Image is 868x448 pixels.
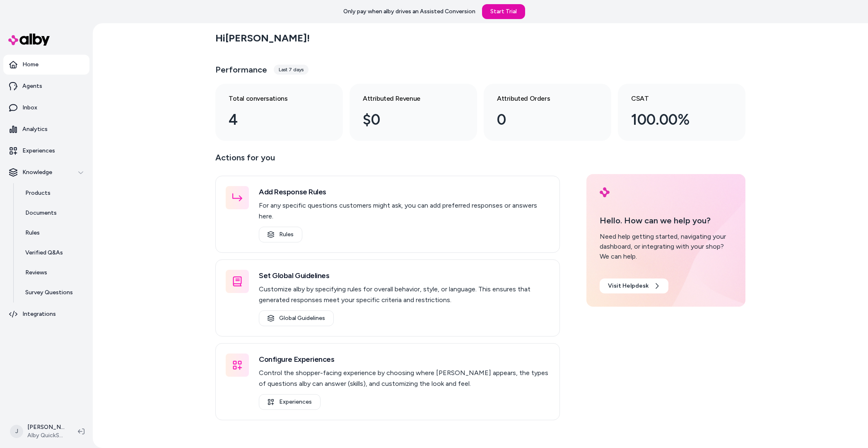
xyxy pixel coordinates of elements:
[27,423,65,431] p: [PERSON_NAME]
[229,109,316,131] div: 4
[215,32,310,44] h2: Hi [PERSON_NAME] !
[27,431,65,440] span: Alby QuickStart Store
[25,189,51,197] p: Products
[5,418,71,445] button: J[PERSON_NAME]Alby QuickStart Store
[229,94,316,104] h3: Total conversations
[259,368,550,389] p: Control the shopper-facing experience by choosing where [PERSON_NAME] appears, the types of quest...
[22,61,39,69] p: Home
[215,64,267,75] h3: Performance
[497,94,585,104] h3: Attributed Orders
[259,186,550,198] h3: Add Response Rules
[350,84,477,141] a: Attributed Revenue $0
[22,147,55,155] p: Experiences
[22,125,48,133] p: Analytics
[3,162,89,182] button: Knowledge
[10,425,23,438] span: J
[363,109,451,131] div: $0
[343,7,475,16] p: Only pay when alby drives an Assisted Conversion
[3,55,89,75] a: Home
[3,98,89,118] a: Inbox
[631,109,719,131] div: 100.00%
[17,203,89,223] a: Documents
[363,94,451,104] h3: Attributed Revenue
[482,4,525,19] a: Start Trial
[600,187,610,197] img: alby Logo
[17,243,89,263] a: Verified Q&As
[3,119,89,139] a: Analytics
[25,229,40,237] p: Rules
[22,310,56,318] p: Integrations
[618,84,745,141] a: CSAT 100.00%
[25,249,63,257] p: Verified Q&As
[600,214,732,227] p: Hello. How can we help you?
[600,278,668,293] a: Visit Helpdesk
[631,94,719,104] h3: CSAT
[484,84,611,141] a: Attributed Orders 0
[25,269,47,277] p: Reviews
[25,288,73,297] p: Survey Questions
[22,104,37,112] p: Inbox
[17,183,89,203] a: Products
[25,209,57,217] p: Documents
[3,141,89,161] a: Experiences
[259,270,550,281] h3: Set Global Guidelines
[259,354,550,365] h3: Configure Experiences
[3,76,89,96] a: Agents
[215,151,560,171] p: Actions for you
[497,109,585,131] div: 0
[8,34,50,46] img: alby Logo
[259,200,550,222] p: For any specific questions customers might ask, you can add preferred responses or answers here.
[22,168,52,177] p: Knowledge
[3,304,89,324] a: Integrations
[259,227,302,242] a: Rules
[17,223,89,243] a: Rules
[17,283,89,303] a: Survey Questions
[17,263,89,283] a: Reviews
[259,310,334,326] a: Global Guidelines
[274,65,309,75] div: Last 7 days
[600,232,732,262] div: Need help getting started, navigating your dashboard, or integrating with your shop? We can help.
[22,82,42,90] p: Agents
[259,394,321,410] a: Experiences
[215,84,343,141] a: Total conversations 4
[259,284,550,305] p: Customize alby by specifying rules for overall behavior, style, or language. This ensures that ge...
